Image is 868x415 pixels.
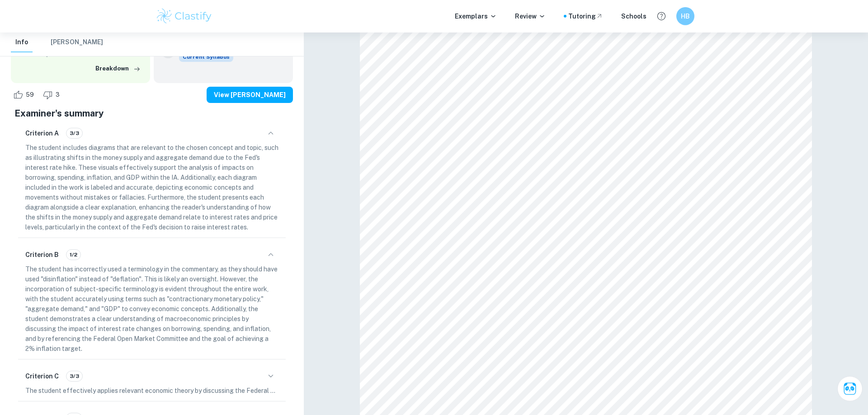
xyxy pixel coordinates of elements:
[25,128,59,138] h6: Criterion A
[51,90,65,99] span: 3
[179,52,233,62] span: Current Syllabus
[25,143,278,232] p: The student includes diagrams that are relevant to the chosen concept and topic, such as illustra...
[207,87,293,103] button: View [PERSON_NAME]
[25,250,59,260] h6: Criterion B
[66,129,82,137] span: 3/3
[51,33,103,52] button: [PERSON_NAME]
[676,7,694,25] button: HB
[156,7,213,25] img: Clastify logo
[66,251,80,259] span: 1/2
[25,264,278,354] p: The student has incorrectly used a terminology in the commentary, as they should have used "disin...
[93,62,143,75] button: Breakdown
[654,9,669,24] button: Help and Feedback
[11,88,39,102] div: Like
[25,386,278,396] p: The student effectively applies relevant economic theory by discussing the Federal Reserve's cont...
[837,376,863,401] button: Ask Clai
[455,11,497,21] p: Exemplars
[680,11,691,21] h6: HB
[41,88,65,102] div: Dislike
[14,107,289,120] h5: Examiner's summary
[11,33,33,52] button: Info
[66,372,82,380] span: 3/3
[25,371,59,381] h6: Criterion C
[179,52,233,62] div: This exemplar is based on the current syllabus. Feel free to refer to it for inspiration/ideas wh...
[21,90,39,99] span: 59
[621,11,646,21] a: Schools
[568,11,603,21] a: Tutoring
[515,11,546,21] p: Review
